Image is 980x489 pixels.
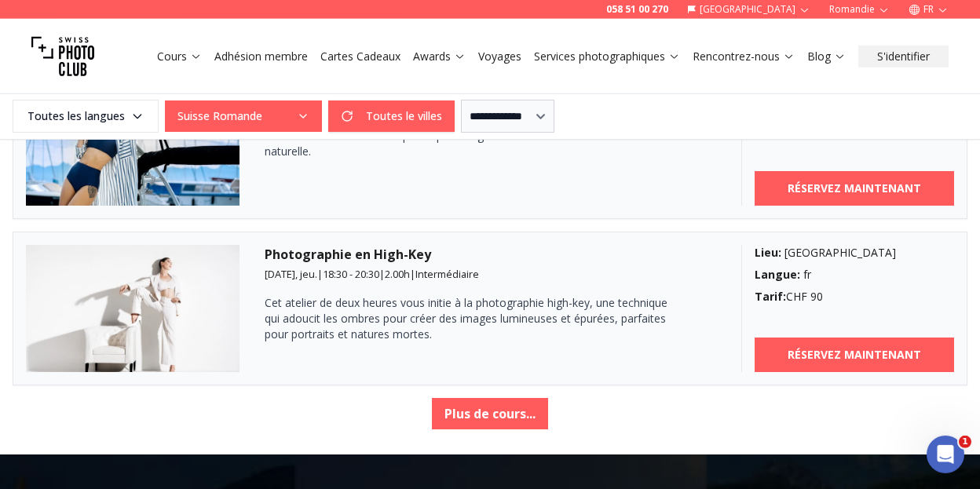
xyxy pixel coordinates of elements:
img: Photographie en High-Key [26,245,240,373]
a: Voyages [478,49,521,64]
b: Tarif : [755,289,786,304]
a: Awards [413,49,466,64]
iframe: Intercom live chat [927,436,964,473]
small: | | | [265,267,479,281]
img: Portrait en lumière naturelle [26,78,240,206]
button: Awards [407,46,472,68]
button: Services photographiques [528,46,686,68]
span: [DATE], jeu. [265,267,317,281]
b: RÉSERVEZ MAINTENANT [788,347,921,363]
button: Voyages [472,46,528,68]
div: [GEOGRAPHIC_DATA] [755,245,955,261]
span: 90 [810,289,823,304]
img: Swiss photo club [31,25,94,88]
span: Toutes les langues [15,102,156,130]
button: Suisse Romande [165,100,322,132]
b: Lieu : [755,245,781,260]
p: Cet atelier de deux heures vous initie à la photographie high-key, une technique qui adoucit les ... [265,295,673,342]
div: CHF [755,289,955,305]
button: Plus de cours... [432,398,548,429]
div: fr [755,267,955,283]
a: Rencontrez-nous [693,49,795,64]
a: Cartes Cadeaux [320,49,400,64]
button: S'identifier [858,46,949,68]
b: Langue : [755,267,800,282]
button: Toutes le villes [328,100,455,132]
button: Adhésion membre [208,46,314,68]
span: 2.00 h [385,267,410,281]
button: Cours [151,46,208,68]
a: RÉSERVEZ MAINTENANT [755,338,955,372]
a: 058 51 00 270 [606,3,668,16]
span: 18:30 - 20:30 [323,267,379,281]
span: Intermédiaire [415,267,479,281]
a: Services photographiques [534,49,680,64]
a: Adhésion membre [214,49,308,64]
button: Blog [801,46,852,68]
p: Perfectionnez votre technique en portrait grâce à un atelier dédié à la lumière naturelle. [265,128,673,159]
button: Cartes Cadeaux [314,46,407,68]
a: RÉSERVEZ MAINTENANT [755,171,955,206]
b: RÉSERVEZ MAINTENANT [788,181,921,196]
a: Blog [807,49,846,64]
button: Toutes les langues [13,100,159,133]
span: 1 [959,436,971,448]
a: Cours [157,49,202,64]
h3: Photographie en High-Key [265,245,716,264]
button: Rencontrez-nous [686,46,801,68]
